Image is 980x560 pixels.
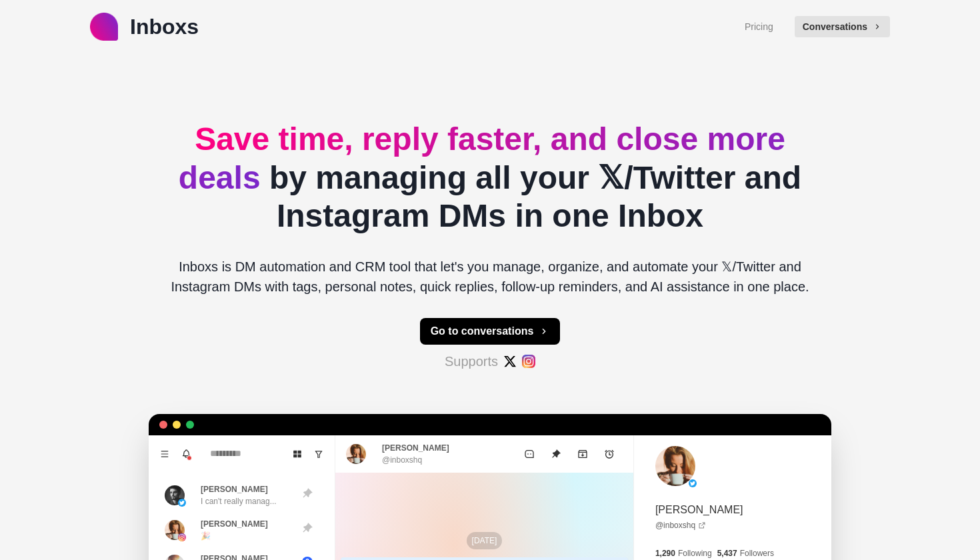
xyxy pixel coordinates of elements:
[154,443,175,465] button: Menu
[467,532,503,549] p: [DATE]
[596,441,623,467] button: Add reminder
[159,257,821,297] p: Inboxs is DM automation and CRM tool that let's you manage, organize, and automate your 𝕏/Twitter...
[543,441,569,467] button: Unpin
[201,530,211,542] p: 🎉
[165,520,185,540] img: picture
[445,351,498,371] p: Supports
[179,121,785,195] span: Save time, reply faster, and close more deals
[569,441,596,467] button: Archive
[420,318,561,345] button: Go to conversations
[201,495,277,507] p: I can't really manag...
[655,502,743,518] p: [PERSON_NAME]
[90,11,199,43] a: logoInboxs
[795,16,890,37] button: Conversations
[287,443,308,465] button: Board View
[655,446,695,486] img: picture
[516,441,543,467] button: Mark as unread
[522,355,535,368] img: #
[655,519,706,531] a: @inboxshq
[159,120,821,235] h2: by managing all your 𝕏/Twitter and Instagram DMs in one Inbox
[678,547,712,559] p: Following
[740,547,774,559] p: Followers
[90,13,118,41] img: logo
[178,499,186,507] img: picture
[178,533,186,541] img: picture
[308,443,329,465] button: Show unread conversations
[382,442,449,454] p: [PERSON_NAME]
[175,443,197,465] button: Notifications
[201,483,268,495] p: [PERSON_NAME]
[201,518,268,530] p: [PERSON_NAME]
[165,485,185,505] img: picture
[503,355,517,368] img: #
[717,547,737,559] p: 5,437
[689,479,697,487] img: picture
[382,454,422,466] p: @inboxshq
[655,547,675,559] p: 1,290
[130,11,199,43] p: Inboxs
[346,444,366,464] img: picture
[745,20,773,34] a: Pricing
